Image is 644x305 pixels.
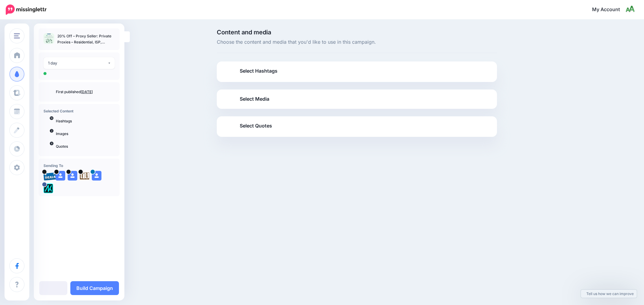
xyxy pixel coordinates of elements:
span: Select Media [240,95,269,103]
img: menu.png [14,33,20,39]
button: 1 day [43,57,115,69]
img: 300371053_782866562685722_1733786435366177641_n-bsa128417.png [43,184,53,193]
a: Select Media [223,94,491,104]
span: Select Quotes [240,122,272,130]
span: 10 [50,116,53,120]
img: user_default_image.png [68,171,77,181]
a: Tell us how we can improve [581,290,637,298]
p: 20% Off – Proxy Seller: Private Proxies – Residential, ISP, Datacenter IPv4/IPv6 & 4G/5G Mobile [57,33,115,45]
img: 95cf0fca748e57b5e67bba0a1d8b2b21-27699.png [43,171,57,181]
h4: Selected Content [43,109,115,113]
p: Quotes [56,144,115,149]
span: Choose the content and media that you'd like to use in this campaign. [217,38,497,46]
span: 2 [50,129,53,133]
a: Select Quotes [223,121,491,137]
img: 8b64abfbddc51e6417298dcb7ad65a2b_thumb.jpg [43,33,54,44]
p: First published [56,89,115,95]
span: 6 [50,142,53,145]
img: user_default_image.png [56,171,65,181]
p: Hashtags [56,118,115,124]
span: Select Hashtags [240,67,277,75]
img: user_default_image.png [92,171,101,181]
h4: Sending To [43,163,115,168]
span: Content and media [217,29,497,35]
img: agK0rCH6-27705.jpg [80,171,89,181]
div: 1 day [48,60,107,67]
p: Images [56,131,115,137]
a: Select Hashtags [223,66,491,82]
a: [DATE] [81,90,93,94]
img: Missinglettr [6,5,46,15]
a: My Account [586,2,635,17]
